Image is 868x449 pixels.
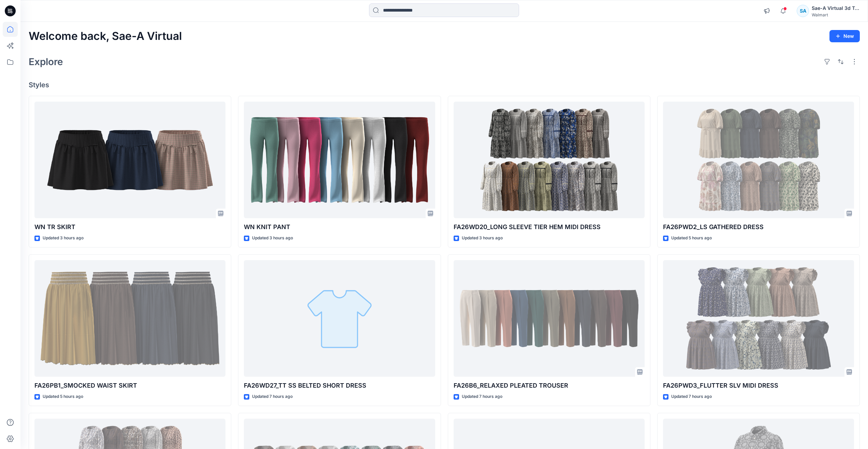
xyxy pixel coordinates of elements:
p: WN KNIT PANT [244,222,435,232]
a: FA26WD20_LONG SLEEVE TIER HEM MIDI DRESS [454,102,645,219]
p: FA26B6_RELAXED PLEATED TROUSER [454,381,645,390]
p: Updated 3 hours ago [43,235,84,242]
p: FA26PWD3_FLUTTER SLV MIDI DRESS [663,381,854,390]
h4: Styles [29,81,860,89]
p: Updated 7 hours ago [462,393,502,400]
p: Updated 5 hours ago [671,235,712,242]
p: FA26PB1_SMOCKED WAIST SKIRT [34,381,225,390]
a: WN TR SKIRT [34,102,225,219]
p: Updated 7 hours ago [252,393,293,400]
a: FA26WD27_TT SS BELTED SHORT DRESS [244,260,435,377]
div: Walmart [812,12,859,17]
p: WN TR SKIRT [34,222,225,232]
p: FA26PWD2_LS GATHERED DRESS [663,222,854,232]
h2: Welcome back, Sae-A Virtual [29,30,182,43]
p: Updated 3 hours ago [462,235,503,242]
a: FA26PB1_SMOCKED WAIST SKIRT [34,260,225,377]
div: SA [797,5,809,17]
p: FA26WD27_TT SS BELTED SHORT DRESS [244,381,435,390]
div: Sae-A Virtual 3d Team [812,4,859,12]
a: FA26PWD3_FLUTTER SLV MIDI DRESS [663,260,854,377]
p: Updated 5 hours ago [43,393,83,400]
button: New [829,30,860,42]
p: Updated 7 hours ago [671,393,712,400]
a: FA26PWD2_LS GATHERED DRESS [663,102,854,219]
p: Updated 3 hours ago [252,235,293,242]
a: FA26B6_RELAXED PLEATED TROUSER [454,260,645,377]
h2: Explore [29,56,63,67]
a: WN KNIT PANT [244,102,435,219]
p: FA26WD20_LONG SLEEVE TIER HEM MIDI DRESS [454,222,645,232]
